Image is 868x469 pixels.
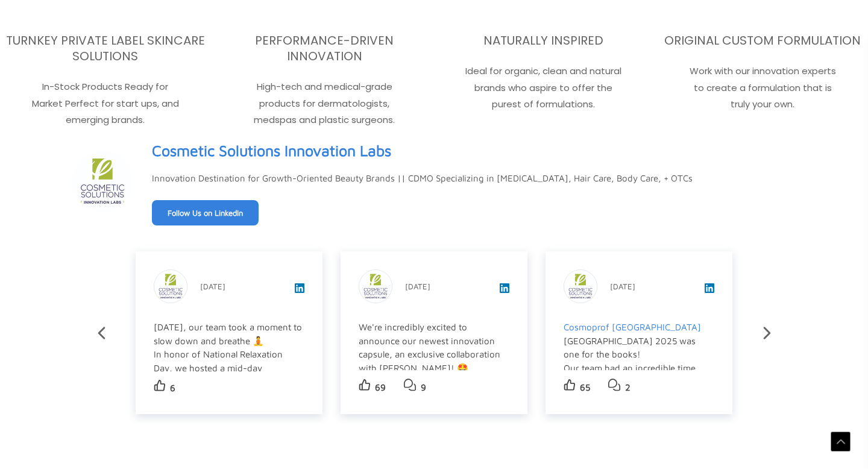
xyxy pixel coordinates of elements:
p: High-tech and medical-grade products for dermatologists, medspas and plastic surgeons. [222,78,427,129]
p: Innovation Destination for Growth-Oriented Beauty Brands || CDMO Specializing in [MEDICAL_DATA], ... [152,170,693,187]
p: 9 [421,379,426,396]
p: [DATE] [610,279,635,294]
p: In-Stock Products Ready for Market Perfect for start ups, and emerging brands. [3,78,208,129]
p: Work with our innovation experts to create a formulation that is truly your own. [661,63,866,113]
a: Cosmoprof [GEOGRAPHIC_DATA] [564,322,701,332]
p: 65 [580,379,590,396]
a: View post on LinkedIn [500,285,509,295]
img: sk-post-userpic [564,270,597,303]
a: Follow Us on LinkedIn [152,200,259,225]
p: [DATE] [200,279,225,294]
p: 2 [625,379,631,396]
a: View page on LinkedIn [152,137,391,165]
a: View post on LinkedIn [295,285,304,295]
img: sk-post-userpic [359,270,392,303]
img: sk-header-picture [72,151,133,212]
h3: NATURALLY INSPIRED [441,33,646,48]
p: 6 [170,380,175,397]
p: 69 [375,379,386,396]
h3: ORIGINAL CUSTOM FORMULATION [661,33,866,48]
p: [DATE] [405,279,430,294]
h3: PERFORMANCE-DRIVEN INNOVATION [222,33,427,64]
h3: TURNKEY PRIVATE LABEL SKINCARE SOLUTIONS [3,33,208,64]
img: sk-post-userpic [154,270,187,303]
p: Ideal for organic, clean and natural brands who aspire to offer the purest of formulations. [441,63,646,113]
a: View post on LinkedIn [705,285,714,295]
